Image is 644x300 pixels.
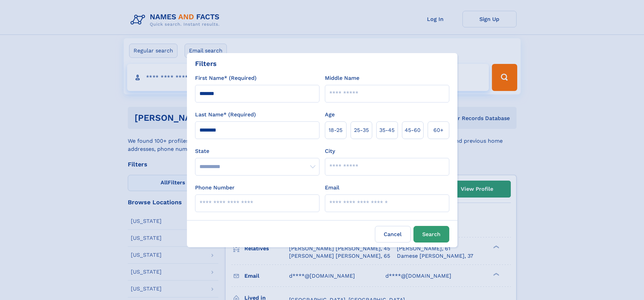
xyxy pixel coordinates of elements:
[325,184,339,192] label: Email
[325,147,335,155] label: City
[405,126,421,134] span: 45‑60
[325,111,335,119] label: Age
[195,147,319,155] label: State
[195,184,235,192] label: Phone Number
[195,74,257,82] label: First Name* (Required)
[329,126,342,134] span: 18‑25
[413,226,449,243] button: Search
[379,126,395,134] span: 35‑45
[195,111,256,119] label: Last Name* (Required)
[325,74,359,82] label: Middle Name
[354,126,369,134] span: 25‑35
[375,226,411,243] label: Cancel
[195,59,217,69] div: Filters
[433,126,444,134] span: 60+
